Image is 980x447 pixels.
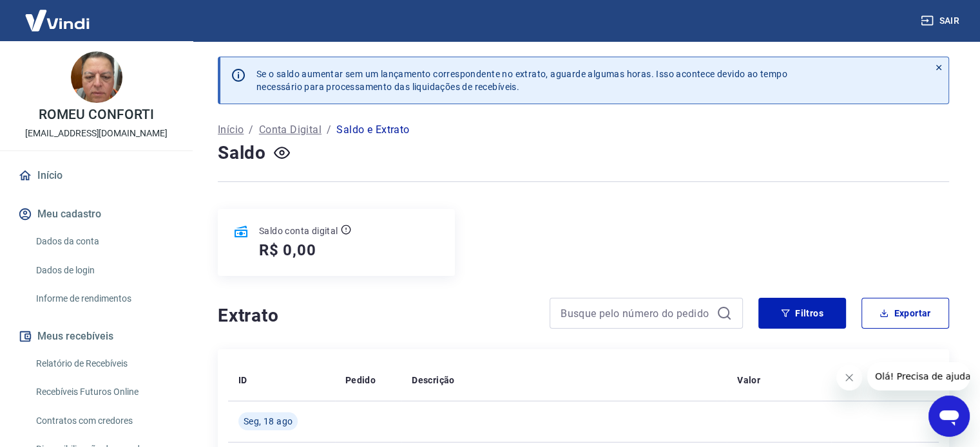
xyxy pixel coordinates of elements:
[928,396,970,437] iframe: Botão para abrir a janela de mensagens
[31,351,177,377] a: Relatório de Recebíveis
[15,161,177,190] a: Início
[31,286,177,312] a: Informe de rendimentos
[25,127,168,140] p: [EMAIL_ADDRESS][DOMAIN_NAME]
[412,374,455,387] p: Descrição
[8,9,108,19] span: Olá! Precisa de ajuda?
[71,51,122,103] img: 67bc17d8-2fbc-498b-9ebf-d09787670bf4.jpeg
[861,298,949,329] button: Exportar
[39,108,153,122] p: ROMEU CONFORTI
[238,374,247,387] p: ID
[336,122,409,138] p: Saldo e Extrato
[31,379,177,405] a: Recebíveis Futuros Online
[31,408,177,434] a: Contratos com credores
[561,304,711,323] input: Busque pelo número do pedido
[15,1,99,40] img: Vindi
[327,122,331,138] p: /
[918,9,965,33] button: Sair
[31,257,177,284] a: Dados de login
[15,322,177,351] button: Meus recebíveis
[244,415,293,428] span: Seg, 18 ago
[345,374,376,387] p: Pedido
[218,303,534,329] h4: Extrato
[259,240,316,260] h5: R$ 0,00
[256,68,787,93] p: Se o saldo aumentar sem um lançamento correspondente no extrato, aguarde algumas horas. Isso acon...
[218,140,266,166] h4: Saldo
[218,122,244,138] a: Início
[836,365,862,390] iframe: Fechar mensagem
[259,224,338,237] p: Saldo conta digital
[259,122,322,138] a: Conta Digital
[15,200,177,228] button: Meu cadastro
[758,298,846,329] button: Filtros
[867,362,970,390] iframe: Mensagem da empresa
[31,228,177,255] a: Dados da conta
[249,122,253,138] p: /
[737,374,760,387] p: Valor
